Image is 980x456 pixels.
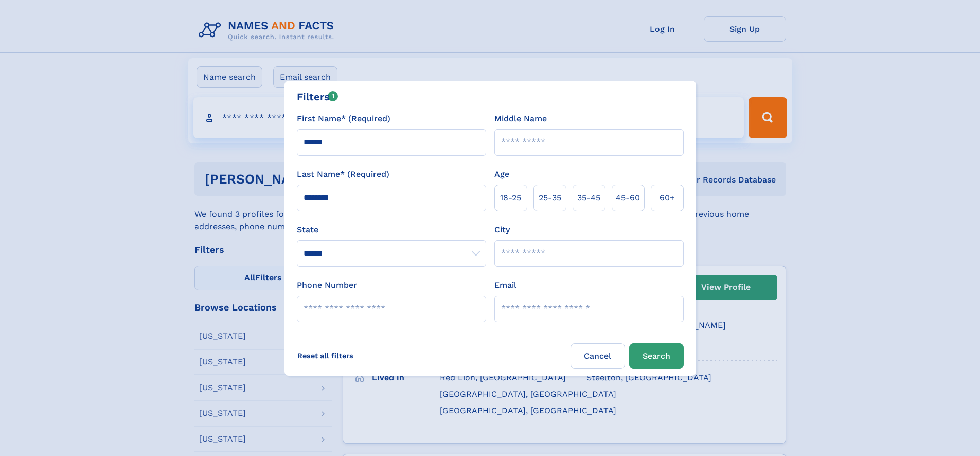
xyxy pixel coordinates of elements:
div: Filters [297,89,338,104]
label: Cancel [571,343,625,369]
label: State [297,224,486,236]
span: 45‑60 [616,192,640,204]
span: 25‑35 [539,192,561,204]
label: Middle Name [494,113,547,125]
label: City [494,224,510,236]
button: Search [629,343,684,369]
label: Phone Number [297,279,357,291]
label: Reset all filters [291,343,360,368]
label: Email [494,279,516,291]
span: 35‑45 [577,192,600,204]
span: 18‑25 [500,192,521,204]
label: Age [494,168,509,180]
label: Last Name* (Required) [297,168,389,180]
label: First Name* (Required) [297,113,390,125]
span: 60+ [660,192,675,204]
